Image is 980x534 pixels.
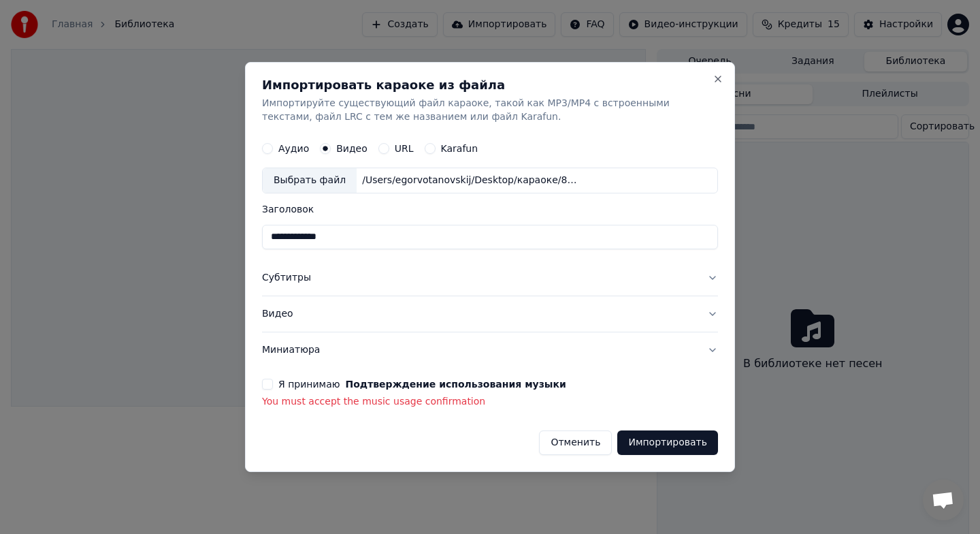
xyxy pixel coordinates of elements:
[262,79,718,91] h2: Импортировать караоке из файла
[262,395,718,409] p: You must accept the music usage confirmation
[395,144,414,153] label: URL
[278,379,566,389] label: Я принимаю
[262,296,718,332] button: Видео
[617,430,718,455] button: Импортировать
[539,430,612,455] button: Отменить
[262,260,718,296] button: Субтитры
[441,144,478,153] label: Karafun
[262,204,718,214] label: Заголовок
[262,332,718,368] button: Миниатюра
[346,379,566,389] button: Я принимаю
[357,174,588,187] div: /Users/egorvotanovskij/Desktop/караоке/8044740086482.mp4
[336,144,367,153] label: Видео
[262,97,718,124] p: Импортируйте существующий файл караоке, такой как MP3/MP4 с встроенными текстами, файл LRC с тем ...
[263,168,357,193] div: Выбрать файл
[278,144,309,153] label: Аудио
